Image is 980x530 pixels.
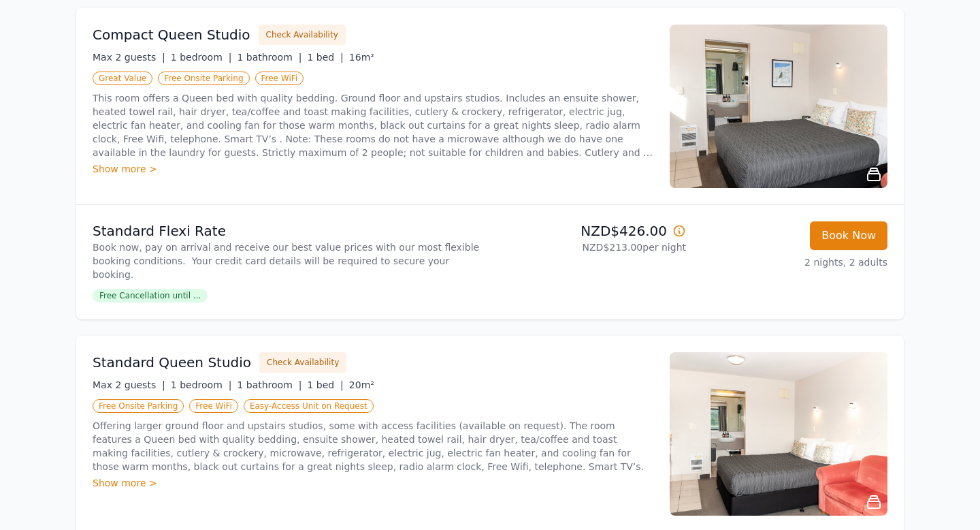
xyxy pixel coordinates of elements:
p: Book now, pay on arrival and receive our best value prices with our most flexible booking conditi... [93,240,485,281]
span: 1 bed | [307,52,343,63]
span: 1 bed | [307,379,343,390]
span: 1 bathroom | [237,52,301,63]
span: Free WiFi [255,72,304,85]
h3: Standard Queen Studio [93,353,251,372]
button: Check Availability [259,352,346,373]
span: 16m² [349,52,374,63]
span: Great Value [93,72,152,85]
button: Book Now [810,221,887,250]
span: 1 bedroom | [171,379,232,390]
p: NZD$213.00 per night [495,240,686,254]
button: Check Availability [259,25,346,45]
span: Max 2 guests | [93,379,165,390]
div: Show more > [93,476,653,490]
p: NZD$426.00 [495,221,686,240]
span: 20m² [349,379,374,390]
span: Easy-Access Unit on Request [244,399,374,413]
span: 1 bedroom | [171,52,232,63]
span: Free Cancellation until ... [93,289,208,302]
span: Free Onsite Parking [158,72,249,85]
p: Offering larger ground floor and upstairs studios, some with access facilities (available on requ... [93,419,653,473]
span: 1 bathroom | [237,379,301,390]
span: Max 2 guests | [93,52,165,63]
p: 2 nights, 2 adults [697,255,887,269]
h3: Compact Queen Studio [93,25,250,44]
p: Standard Flexi Rate [93,221,485,240]
p: This room offers a Queen bed with quality bedding. Ground floor and upstairs studios. Includes an... [93,91,653,159]
div: Show more > [93,162,653,176]
span: Free Onsite Parking [93,399,184,413]
span: Free WiFi [189,399,238,413]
